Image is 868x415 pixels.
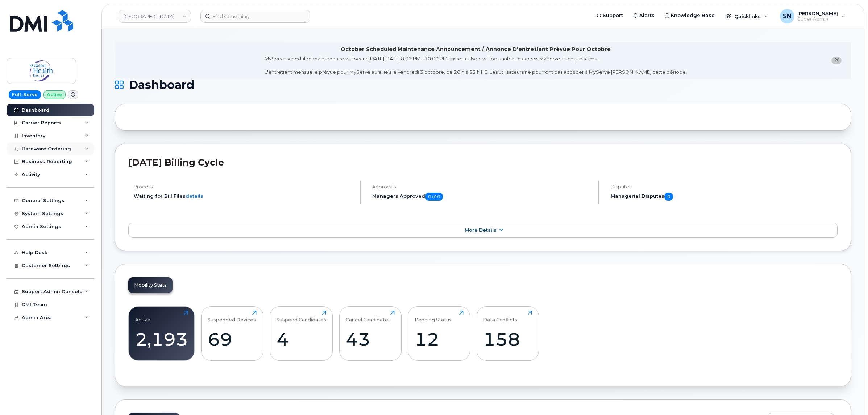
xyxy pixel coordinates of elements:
h4: Disputes [611,184,838,189]
div: MyServe scheduled maintenance will occur [DATE][DATE] 8:00 PM - 10:00 PM Eastern. Users will be u... [265,55,687,76]
span: More Details [465,227,497,233]
li: Waiting for Bill Files [134,193,354,200]
span: 0 [664,193,673,201]
a: Active2,193 [135,311,188,357]
a: Pending Status12 [415,311,464,357]
a: details [186,193,203,199]
span: 0 of 0 [425,193,443,201]
div: Active [135,311,150,322]
iframe: Messenger Launcher [836,384,863,410]
div: October Scheduled Maintenance Announcement / Annonce D'entretient Prévue Pour Octobre [341,46,611,53]
a: Suspend Candidates4 [277,311,326,357]
div: 158 [483,329,532,350]
h5: Managers Approved [372,193,592,201]
div: 12 [415,329,464,350]
div: Suspend Candidates [277,311,326,322]
a: Data Conflicts158 [483,311,532,357]
h2: [DATE] Billing Cycle [128,157,838,168]
div: Pending Status [415,311,452,322]
div: 43 [346,329,395,350]
a: Suspended Devices69 [208,311,257,357]
div: 2,193 [135,329,188,350]
h5: Managerial Disputes [611,193,838,201]
h4: Process [134,184,354,189]
div: Cancel Candidates [346,311,391,322]
span: Dashboard [129,80,194,90]
div: 4 [277,329,326,350]
a: Cancel Candidates43 [346,311,395,357]
div: Suspended Devices [208,311,256,322]
button: close notification [831,57,842,64]
h4: Approvals [372,184,592,189]
div: 69 [208,329,257,350]
div: Data Conflicts [483,311,517,322]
